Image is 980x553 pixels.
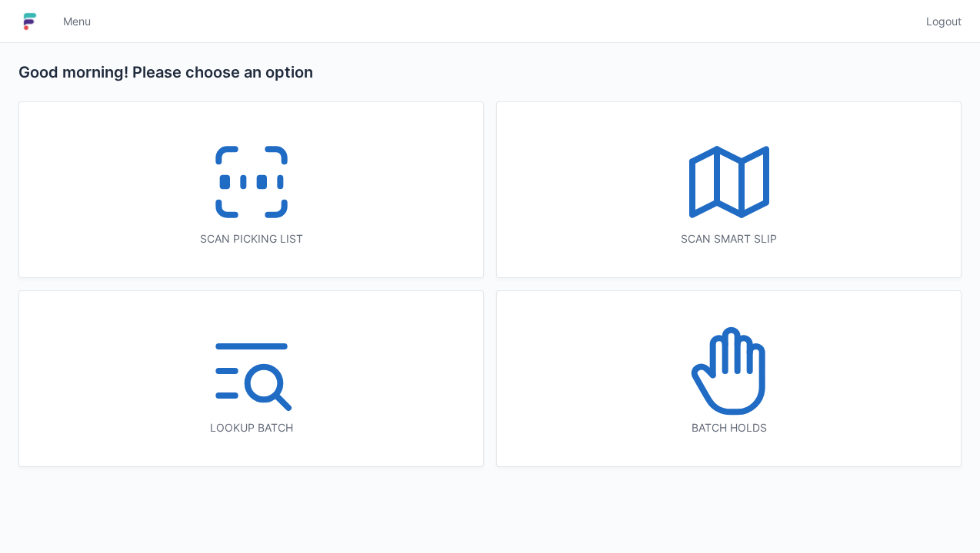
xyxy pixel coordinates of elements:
[18,101,484,278] a: Scan picking list
[926,14,962,29] span: Logout
[528,231,930,247] div: Scan smart slip
[63,14,91,29] span: Menu
[18,9,42,34] img: logo-small.jpg
[18,61,962,83] h2: Good morning! Please choose an option
[496,101,962,278] a: Scan smart slip
[496,290,962,467] a: Batch holds
[917,8,962,35] a: Logout
[18,290,484,467] a: Lookup batch
[528,420,930,435] div: Batch holds
[50,231,452,247] div: Scan picking list
[54,8,100,35] a: Menu
[50,420,452,435] div: Lookup batch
